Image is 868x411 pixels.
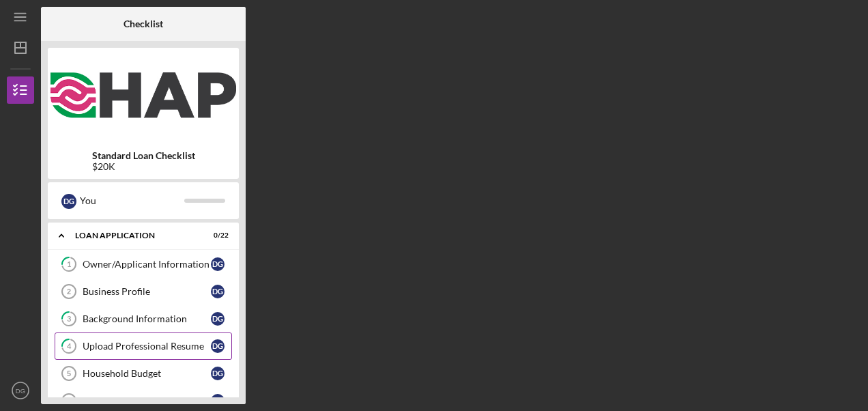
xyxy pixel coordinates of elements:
[92,161,195,172] div: $20K
[67,315,71,324] tspan: 3
[83,286,211,297] div: Business Profile
[83,313,211,324] div: Background Information
[55,360,232,387] a: 5Household BudgetDG
[211,285,225,298] div: D G
[67,287,71,296] tspan: 2
[83,395,211,406] div: Personal Financial Statement
[16,387,25,395] text: DG
[75,231,194,240] div: Loan Application
[48,55,239,137] img: Product logo
[55,278,232,305] a: 2Business ProfileDG
[55,251,232,278] a: 1Owner/Applicant InformationDG
[124,18,163,29] b: Checklist
[7,377,34,404] button: DG
[67,369,71,378] tspan: 5
[61,194,76,209] div: D G
[211,367,225,380] div: D G
[211,257,225,271] div: D G
[204,231,229,240] div: 0 / 22
[67,397,71,405] tspan: 6
[83,341,211,352] div: Upload Professional Resume
[211,339,225,353] div: D G
[67,260,71,269] tspan: 1
[55,305,232,332] a: 3Background InformationDG
[92,150,195,161] b: Standard Loan Checklist
[211,394,225,408] div: D G
[80,189,184,212] div: You
[67,342,72,351] tspan: 4
[83,368,211,379] div: Household Budget
[211,312,225,326] div: D G
[83,259,211,270] div: Owner/Applicant Information
[55,332,232,360] a: 4Upload Professional ResumeDG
